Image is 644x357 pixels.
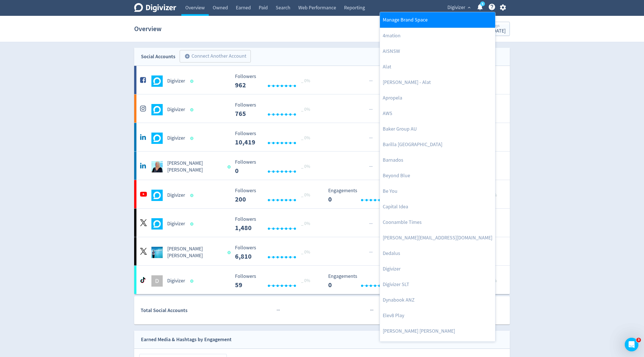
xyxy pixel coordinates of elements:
[380,261,495,277] a: Digivizer
[380,183,495,199] a: Be You
[380,230,495,246] a: [PERSON_NAME][EMAIL_ADDRESS][DOMAIN_NAME]
[380,152,495,168] a: Barnados
[380,292,495,308] a: Dynabook ANZ
[380,90,495,106] a: Apropela
[380,137,495,152] a: Barilla [GEOGRAPHIC_DATA]
[380,44,495,59] a: AISNSW
[380,308,495,323] a: Elev8 Play
[380,323,495,339] a: [PERSON_NAME] [PERSON_NAME]
[380,28,495,44] a: 4mation
[380,199,495,215] a: Capital Idea
[380,75,495,90] a: [PERSON_NAME] - Alat
[380,59,495,75] a: Alat
[380,339,495,354] a: Financy
[636,338,641,342] span: 3
[380,12,495,28] a: Manage Brand Space
[380,246,495,261] a: Dedalus
[625,338,638,351] iframe: Intercom live chat
[380,106,495,121] a: AWS
[380,121,495,137] a: Baker Group AU
[380,168,495,183] a: Beyond Blue
[380,215,495,230] a: Coonamble Times
[380,277,495,292] a: Digivizer SLT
